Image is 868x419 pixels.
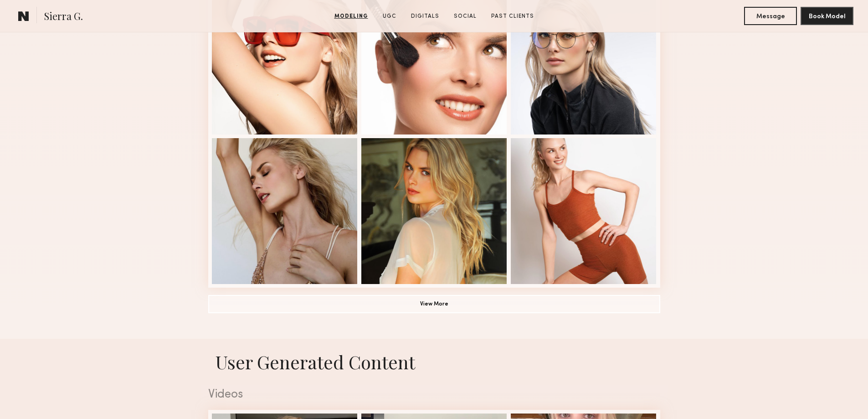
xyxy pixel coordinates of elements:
[208,389,660,401] div: Videos
[331,12,372,21] a: Modeling
[488,12,538,21] a: Past Clients
[744,7,797,25] button: Message
[801,7,853,25] button: Book Model
[407,12,443,21] a: Digitals
[450,12,480,21] a: Social
[379,12,400,21] a: UGC
[208,295,660,313] button: View More
[801,12,853,20] a: Book Model
[201,350,668,374] h1: User Generated Content
[44,9,83,25] span: Sierra G.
